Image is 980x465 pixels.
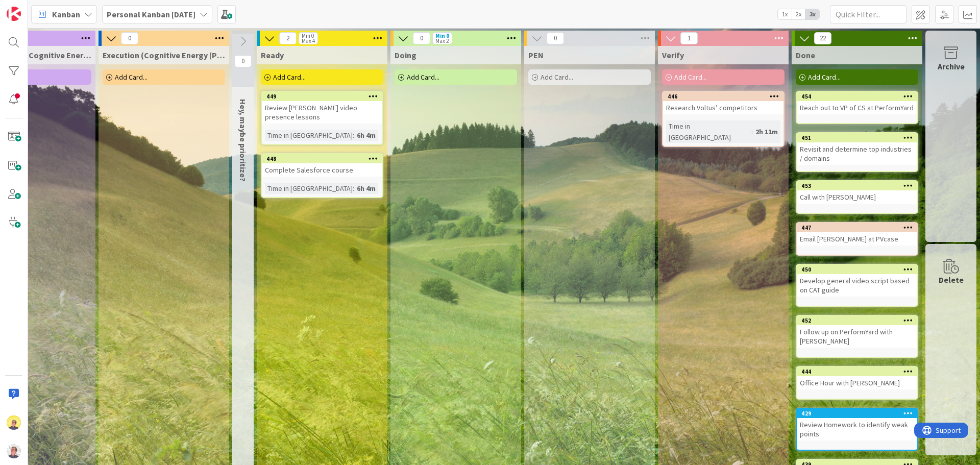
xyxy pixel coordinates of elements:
div: 2h 11m [753,126,780,137]
div: Office Hour with [PERSON_NAME] [797,376,917,389]
div: Max 4 [302,38,315,43]
div: 452 [801,317,917,324]
div: Develop general video script based on CAT guide [797,274,917,297]
span: 2 [279,32,297,44]
span: Add Card... [407,72,439,82]
a: 450Develop general video script based on CAT guide [796,264,918,307]
span: Verify [662,50,684,60]
div: 444 [801,368,917,375]
a: 446Research Voltus’ competitorsTime in [GEOGRAPHIC_DATA]:2h 11m [662,91,785,147]
div: Follow up on PerformYard with [PERSON_NAME] [797,325,917,348]
span: Add Card... [808,72,841,82]
a: 451Revisit and determine top industries / domains [796,132,918,172]
div: Complete Salesforce course [262,163,382,177]
a: 453Call with [PERSON_NAME] [796,180,918,214]
div: 453 [797,181,917,190]
div: Max 2 [435,38,449,43]
a: 454Reach out to VP of CS at PerformYard [796,91,918,124]
div: 6h 4m [354,183,378,194]
span: Support [21,2,46,14]
div: 449 [262,92,382,101]
div: Call with [PERSON_NAME] [797,190,917,204]
div: 6h 4m [354,130,378,141]
span: Add Card... [273,72,306,82]
div: Revisit and determine top industries / domains [797,142,917,165]
div: 444Office Hour with [PERSON_NAME] [797,367,917,389]
span: 0 [121,32,138,44]
a: 444Office Hour with [PERSON_NAME] [796,366,918,400]
div: 444 [797,367,917,376]
span: Ready [261,50,284,60]
div: 446 [663,92,783,101]
div: 454 [801,93,917,100]
div: 446 [668,93,783,100]
div: Review Homework to identify weak points [797,418,917,440]
div: 452 [797,316,917,325]
span: : [751,126,753,137]
span: 0 [234,55,252,67]
div: Review [PERSON_NAME] video presence lessons [262,101,382,124]
span: 0 [547,32,564,44]
div: 449Review [PERSON_NAME] video presence lessons [262,92,382,124]
div: 450 [801,266,917,273]
div: 451Revisit and determine top industries / domains [797,133,917,165]
span: 3x [805,9,819,19]
div: 429Review Homework to identify weak points [797,409,917,440]
div: 454 [797,92,917,101]
div: 429 [797,409,917,418]
input: Quick Filter... [830,5,906,23]
div: 452Follow up on PerformYard with [PERSON_NAME] [797,316,917,348]
span: 0 [413,32,430,44]
img: JW [7,415,21,430]
a: 448Complete Salesforce courseTime in [GEOGRAPHIC_DATA]:6h 4m [261,153,383,198]
div: Min 0 [435,33,449,38]
span: 22 [814,32,831,44]
a: 447Email [PERSON_NAME] at PVcase [796,222,918,256]
span: Kanban [52,8,80,20]
div: 451 [797,133,917,142]
span: 2x [792,9,805,19]
div: 447 [801,224,917,231]
div: Time in [GEOGRAPHIC_DATA] [265,130,353,141]
div: Archive [938,60,965,72]
img: avatar [7,444,21,458]
div: 449 [266,93,382,100]
div: Time in [GEOGRAPHIC_DATA] [265,183,353,194]
div: 448Complete Salesforce course [262,154,382,177]
div: Email [PERSON_NAME] at PVcase [797,232,917,246]
span: Done [796,50,815,60]
div: 429 [801,410,917,417]
span: Add Card... [674,72,707,82]
div: Reach out to VP of CS at PerformYard [797,101,917,114]
a: 449Review [PERSON_NAME] video presence lessonsTime in [GEOGRAPHIC_DATA]:6h 4m [261,91,383,145]
b: Personal Kanban [DATE] [107,9,195,19]
a: 429Review Homework to identify weak points [796,408,918,451]
div: Research Voltus’ competitors [663,101,783,114]
div: Delete [939,274,964,286]
div: 446Research Voltus’ competitors [663,92,783,114]
span: Doing [395,50,416,60]
span: : [353,183,354,194]
div: Min 0 [302,33,314,38]
span: 1x [778,9,792,19]
div: 453 [801,182,917,189]
div: 450 [797,265,917,274]
div: 447 [797,223,917,232]
div: 447Email [PERSON_NAME] at PVcase [797,223,917,246]
span: : [353,130,354,141]
div: Time in [GEOGRAPHIC_DATA] [666,120,751,143]
div: 454Reach out to VP of CS at PerformYard [797,92,917,114]
span: PEN [528,50,544,60]
div: 448 [266,155,382,162]
a: 452Follow up on PerformYard with [PERSON_NAME] [796,315,918,358]
span: Add Card... [115,72,148,82]
div: 450Develop general video script based on CAT guide [797,265,917,297]
span: Execution (Cognitive Energy L-M) [103,50,225,60]
div: 451 [801,134,917,141]
img: Visit kanbanzone.com [7,7,21,21]
div: 448 [262,154,382,163]
span: Hey, maybe prioritize? [238,99,248,182]
span: Add Card... [541,72,573,82]
span: 1 [680,32,698,44]
div: 453Call with [PERSON_NAME] [797,181,917,204]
